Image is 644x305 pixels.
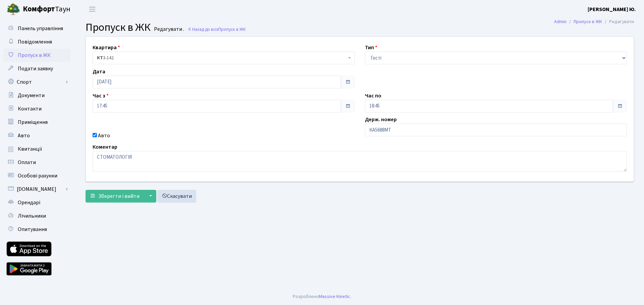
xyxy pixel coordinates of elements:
[3,156,70,169] a: Оплати
[3,169,70,182] a: Особові рахунки
[187,26,246,32] a: Назад до всіхПропуск в ЖК
[365,116,397,124] label: Держ. номер
[18,105,42,112] span: Контакти
[86,20,151,35] span: Пропуск в ЖК
[544,15,644,29] nav: breadcrumb
[3,209,70,223] a: Лічильники
[365,44,377,52] label: Тип
[93,92,109,100] label: Час з
[588,6,636,13] b: [PERSON_NAME] Ю.
[18,212,46,220] span: Лічильники
[218,26,246,32] span: Пропуск в ЖК
[93,151,627,172] textarea: СТОМАТОЛОГІЯ
[3,49,70,62] a: Пропуск в ЖК
[365,124,627,136] input: AA0001AA
[588,5,636,13] a: [PERSON_NAME] Ю.
[574,18,602,25] a: Пропуск в ЖК
[18,25,63,32] span: Панель управління
[18,145,42,153] span: Квитанції
[3,75,70,89] a: Спорт
[3,102,70,116] a: Контакти
[23,4,70,15] span: Таун
[18,92,45,99] span: Документи
[293,293,351,300] div: Розроблено .
[3,22,70,35] a: Панель управління
[98,132,110,140] label: Авто
[98,193,140,200] span: Зберегти і вийти
[3,196,70,209] a: Орендарі
[84,4,101,15] button: Переключити навігацію
[3,129,70,142] a: Авто
[153,26,184,32] small: Редагувати .
[18,226,47,233] span: Опитування
[18,199,40,206] span: Орендарі
[7,3,20,16] img: logo.png
[97,55,103,61] b: КТ
[3,116,70,129] a: Приміщення
[93,52,355,64] span: <b>КТ</b>&nbsp;&nbsp;&nbsp;&nbsp;3-142
[3,89,70,102] a: Документи
[93,44,120,52] label: Квартира
[18,172,57,179] span: Особові рахунки
[602,18,634,25] li: Редагувати
[18,52,51,59] span: Пропуск в ЖК
[18,65,53,72] span: Подати заявку
[23,4,55,14] b: Комфорт
[93,143,117,151] label: Коментар
[554,18,567,25] a: Admin
[319,293,350,300] a: Massive Kinetic
[157,190,196,203] a: Скасувати
[3,142,70,156] a: Квитанції
[93,68,105,76] label: Дата
[18,38,52,46] span: Повідомлення
[3,223,70,236] a: Опитування
[86,190,144,203] button: Зберегти і вийти
[3,182,70,196] a: [DOMAIN_NAME]
[97,55,346,61] span: <b>КТ</b>&nbsp;&nbsp;&nbsp;&nbsp;3-142
[18,159,36,166] span: Оплати
[18,119,48,126] span: Приміщення
[365,92,381,100] label: Час по
[3,35,70,49] a: Повідомлення
[3,62,70,75] a: Подати заявку
[18,132,30,139] span: Авто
